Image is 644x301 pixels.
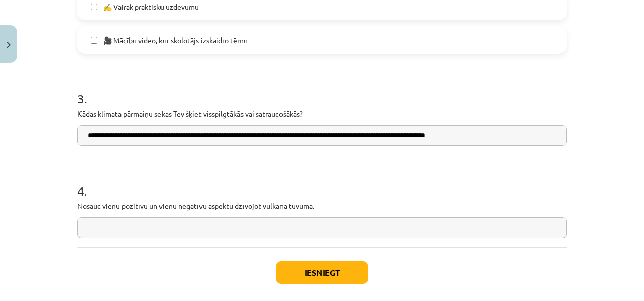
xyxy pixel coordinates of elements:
[276,261,368,284] button: Iesniegt
[77,108,567,119] p: Kādas klimata pārmaiņu sekas Tev šķiet visspilgtākās vai satraucošākās?
[91,37,97,44] input: 🎥 Mācību video, kur skolotājs izskaidro tēmu
[91,4,97,10] input: ✍️ Vairāk praktisku uzdevumu
[77,201,567,211] p: Nosauc vienu pozitīvu un vienu negatīvu aspektu dzīvojot vulkāna tuvumā.
[7,42,11,48] img: icon-close-lesson-0947bae3869378f0d4975bcd49f059093ad1ed9edebbc8119c70593378902aed.svg
[103,2,199,12] span: ✍️ Vairāk praktisku uzdevumu
[77,166,567,198] h1: 4 .
[103,35,248,46] span: 🎥 Mācību video, kur skolotājs izskaidro tēmu
[77,74,567,105] h1: 3 .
